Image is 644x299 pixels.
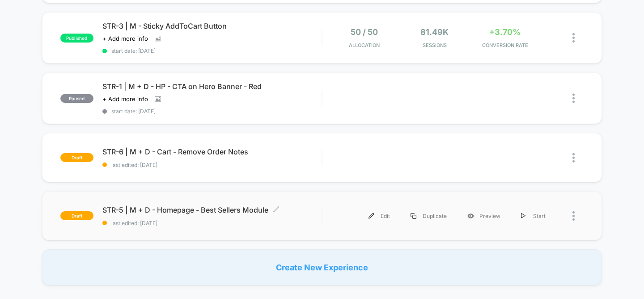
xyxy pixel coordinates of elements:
img: close [572,153,575,162]
span: + Add more info [102,35,148,42]
div: Preview [457,206,511,226]
span: draft [60,153,93,162]
img: menu [411,213,416,219]
span: last edited: [DATE] [102,162,322,168]
img: menu [521,213,525,219]
span: Sessions [402,42,467,48]
div: Duplicate [400,206,457,226]
div: Start [511,206,556,226]
img: close [572,94,575,103]
span: start date: [DATE] [102,47,322,54]
span: 50 / 50 [351,27,378,37]
span: draft [60,211,93,220]
span: STR-6 | M + D - Cart - Remove Order Notes [102,147,322,156]
span: STR-1 | M + D - HP - CTA on Hero Banner - Red [102,82,322,91]
span: CONVERSION RATE [472,42,538,48]
span: published [60,34,93,43]
span: 81.49k [420,27,449,37]
span: STR-3 | M - Sticky AddToCart Button [102,21,322,30]
div: Edit [358,206,400,226]
img: close [572,33,575,43]
span: STR-5 | M + D - Homepage - Best Sellers Module [102,205,322,214]
img: close [572,211,575,221]
div: Create New Experience [42,249,602,285]
span: paused [60,94,93,103]
img: menu [369,213,374,219]
span: + Add more info [102,95,148,103]
span: last edited: [DATE] [102,220,322,226]
span: +3.70% [489,27,521,37]
span: Allocation [349,42,380,48]
span: start date: [DATE] [102,108,322,115]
